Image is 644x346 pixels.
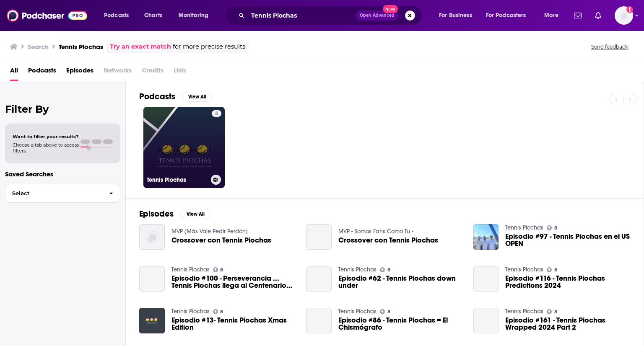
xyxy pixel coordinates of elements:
[139,308,165,333] img: Episodio #13- Tennis Piochas Xmas Edition
[338,275,463,289] a: Episodio #62 - Tennis Piochas down under
[505,266,543,273] a: Tennis Piochas
[7,8,87,23] img: Podchaser - Follow, Share and Rate Podcasts
[139,9,167,22] a: Charts
[143,107,225,188] a: 8Tennis Piochas
[171,317,296,331] a: Episodio #13- Tennis Piochas Xmas Edition
[380,309,390,314] a: 8
[139,91,212,102] a: PodcastsView All
[5,184,120,203] button: Select
[182,92,212,102] button: View All
[98,9,140,22] button: open menu
[615,6,633,25] img: User Profile
[171,228,248,235] a: MVP (Más Vale Pedir Perdón)
[142,64,164,81] span: Credits
[473,266,499,292] a: Episodio #116 - Tennis Piochas Predictions 2024
[171,308,210,315] a: Tennis Piochas
[547,267,557,272] a: 8
[5,191,102,196] span: Select
[139,209,210,219] a: EpisodesView All
[338,317,463,331] a: Episodio #86 - Tennis Piochas = El Chismógrafo
[171,275,296,289] a: Episodio #100 - Perseverancia ... Tennis Piochas llega al Centenario de episodios.
[571,8,585,23] a: Show notifications dropdown
[66,64,93,81] a: Episodes
[505,224,543,231] a: Tennis Piochas
[104,10,129,21] span: Podcasts
[387,310,390,314] span: 8
[486,10,526,21] span: For Podcasters
[139,91,175,102] h2: Podcasts
[139,224,165,250] img: Crossover con Tennis Piochas
[306,266,332,292] a: Episodio #62 - Tennis Piochas down under
[144,10,162,21] span: Charts
[547,309,557,314] a: 8
[505,275,630,289] a: Episodio #116 - Tennis Piochas Predictions 2024
[338,308,377,315] a: Tennis Piochas
[554,268,557,272] span: 8
[13,134,79,139] span: Want to filter your results?
[174,64,186,81] span: Lists
[215,110,218,118] span: 8
[147,176,208,183] h3: Tennis Piochas
[233,6,430,25] div: Search podcasts, credits, & more...
[179,10,208,21] span: Monitoring
[173,9,219,22] button: open menu
[5,103,120,115] h2: Filter By
[338,266,377,273] a: Tennis Piochas
[505,317,630,331] a: Episodio #161 - Tennis Piochas Wrapped 2024 Part 2
[356,10,398,21] button: Open AdvancedNew
[213,309,223,314] a: 8
[28,64,56,81] a: Podcasts
[589,43,631,50] button: Send feedback
[59,43,103,51] h3: Tennis Piochas
[592,8,605,23] a: Show notifications dropdown
[380,267,390,272] a: 8
[13,142,79,154] span: Choose a tab above to access filters.
[306,308,332,333] a: Episodio #86 - Tennis Piochas = El Chismógrafo
[10,64,18,81] a: All
[360,13,395,18] span: Open Advanced
[505,233,630,247] a: Episodio #97 - Tennis Piochas en el US OPEN
[554,310,557,314] span: 8
[171,237,271,244] a: Crossover con Tennis Piochas
[28,43,49,51] h3: Search
[480,9,538,22] button: open menu
[615,6,633,25] button: Show profile menu
[104,64,132,81] span: Networks
[473,224,499,250] img: Episodio #97 - Tennis Piochas en el US OPEN
[173,42,245,52] span: for more precise results
[220,268,223,272] span: 8
[213,267,223,272] a: 8
[626,6,633,13] svg: Add a profile image
[139,266,165,292] a: Episodio #100 - Perseverancia ... Tennis Piochas llega al Centenario de episodios.
[306,224,332,250] a: Crossover con Tennis Piochas
[5,170,120,178] p: Saved Searches
[547,225,557,230] a: 8
[505,308,543,315] a: Tennis Piochas
[248,9,356,22] input: Search podcasts, credits, & more...
[439,10,472,21] span: For Business
[180,209,210,219] button: View All
[473,308,499,333] a: Episodio #161 - Tennis Piochas Wrapped 2024 Part 2
[538,9,569,22] button: open menu
[220,310,223,314] span: 8
[433,9,483,22] button: open menu
[615,6,633,25] span: Logged in as Shakim99
[338,237,438,244] a: Crossover con Tennis Piochas
[554,226,557,230] span: 8
[139,209,174,219] h2: Episodes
